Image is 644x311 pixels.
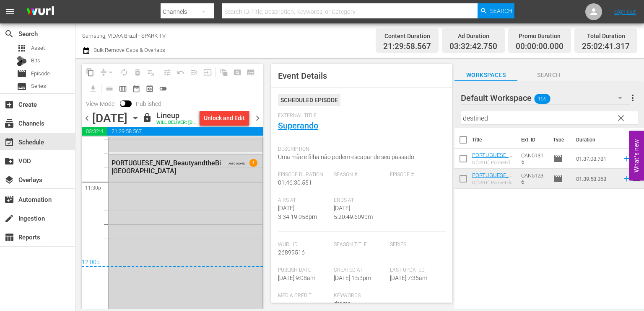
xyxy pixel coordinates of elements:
div: WILL DELIVER: [DATE] 1a (local) [156,120,196,126]
span: [DATE] 1:53pm [334,275,371,281]
span: Search [517,70,580,80]
th: Title [472,128,516,152]
span: [DATE] 9:08am [278,275,315,281]
span: 21:29:58.567 [383,42,431,51]
span: 159 [534,90,550,108]
th: Ext. ID [516,128,548,152]
span: chevron_right [252,113,263,123]
span: Media Credit [278,293,330,299]
span: Remove Gaps & Overlaps [97,66,117,79]
a: Superando [278,121,318,131]
div: Lineup [156,111,196,120]
span: Episode # [390,172,441,178]
button: more_vert [628,88,638,108]
span: movie [17,69,27,79]
span: Reports [4,232,14,242]
span: Create [4,100,14,110]
span: --- [278,300,283,307]
svg: Add to Schedule [622,154,631,163]
span: Created At [334,267,385,274]
span: Revert to Primary Episode [174,66,187,79]
span: [DATE] 7:36am [390,275,427,281]
span: Automation [4,195,14,205]
span: 03:32:42.750 [449,42,497,51]
span: layers [4,175,14,185]
td: CAN51236 [518,169,550,189]
span: 01:46:30.551 [278,179,312,186]
span: Event Details [278,71,327,81]
span: apps [17,43,27,53]
span: Search [490,3,512,18]
span: Toggle to switch from Published to Draft view. [120,100,126,106]
span: preview_outlined [145,85,154,93]
span: calendar_view_week_outlined [119,85,127,93]
span: Airs At [278,197,330,204]
span: create_new_folder [4,156,14,166]
span: Episode [31,69,50,78]
div: Content Duration [383,30,431,42]
span: Description: [278,146,441,153]
a: PORTUGUESE_NEW_DestinedAtChristmas [472,172,512,191]
td: 01:37:08.781 [573,149,619,169]
span: Refresh All Search Blocks [214,64,231,80]
td: 01:39:58.368 [573,169,619,189]
span: Bits [31,57,40,65]
span: Bulk Remove Gaps & Overlaps [92,47,165,53]
span: [DATE] 3:34:19.058pm [278,205,317,220]
div: [DATE] [92,111,127,125]
span: subtitles [17,82,27,92]
div: Default Workspace [461,86,630,110]
span: Keywords [334,293,385,299]
span: Uma mãe e filha não podem escapar de seu passado. [278,154,415,160]
span: 21:29:58.567 [107,127,263,136]
span: Search [4,29,14,39]
span: Season # [334,172,385,178]
div: Unlock and Edit [204,111,245,126]
th: Type [548,128,571,152]
span: Episode [553,154,563,164]
div: O [DATE] Pormetido 2 [472,160,514,165]
span: more_vert [628,93,638,103]
span: 03:32:42.750 [82,127,107,136]
td: CAN51315 [518,149,550,169]
span: Ingestion [4,213,14,224]
span: Day Calendar View [100,80,116,97]
div: 12:00p [82,259,263,267]
span: chevron_left [82,113,92,123]
span: Published [132,100,166,107]
img: ans4CAIJ8jUAAAAAAAAAAAAAAAAAAAAAAAAgQb4GAAAAAAAAAAAAAAAAAAAAAAAAJMjXAAAAAAAAAAAAAAAAAAAAAAAAgAT5G... [20,2,60,22]
span: Wurl Id [278,242,330,248]
span: AUTO-LOOPED [229,158,245,165]
button: clear [614,111,627,124]
span: 1 [249,159,257,167]
span: 25:02:41.317 [582,42,630,51]
span: Workspaces [454,70,517,80]
span: content_copy [86,68,94,77]
span: Season Title [334,242,385,248]
span: External Title [278,113,441,119]
button: Unlock and Edit [200,111,249,126]
span: Download as CSV [83,80,100,97]
span: toggle_off [159,85,167,93]
div: O [DATE] Pormetido [472,180,514,185]
span: 00:00:00.000 [516,42,563,51]
span: Ends At [334,197,385,204]
span: lock [142,113,152,123]
span: Week Calendar View [116,82,130,95]
span: Series [31,82,46,90]
span: date_range_outlined [132,85,140,93]
span: Episode [553,174,563,184]
span: clear [616,113,626,123]
a: Sign Out [614,8,636,15]
span: Asset [31,44,45,52]
div: Ad Duration [449,30,497,42]
div: Scheduled Episode [278,94,340,106]
div: Promo Duration [516,30,563,42]
div: Total Duration [582,30,630,42]
span: event_available [4,137,14,147]
span: [DATE] 5:20:49.609pm [334,205,373,220]
div: PORTUGUESE_NEW_BeautyandtheBillionaire-[GEOGRAPHIC_DATA] [112,159,221,175]
svg: Add to Schedule [622,174,631,183]
th: Duration [571,128,621,152]
span: subscriptions [4,118,14,129]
